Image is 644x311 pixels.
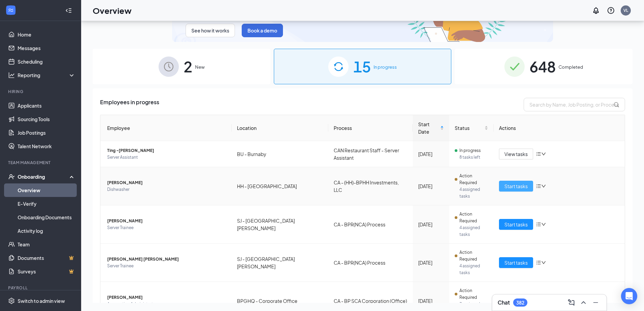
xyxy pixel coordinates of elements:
[504,150,528,158] span: View tasks
[623,7,628,13] div: VL
[418,297,444,305] div: [DATE]
[504,182,528,190] span: Start tasks
[536,260,541,265] span: bars
[107,263,226,269] span: Server Trainee
[18,224,75,238] a: Activity log
[504,259,528,266] span: Start tasks
[579,298,588,307] svg: ChevronUp
[578,297,589,308] button: ChevronUp
[242,24,283,37] button: Book a demo
[8,72,15,79] svg: Analysis
[18,297,65,304] div: Switch to admin view
[459,154,488,161] span: 8 tasks left
[107,224,226,231] span: Server Trainee
[7,7,14,14] svg: WorkstreamLogo
[449,115,494,141] th: Status
[8,160,74,165] div: Team Management
[328,115,413,141] th: Process
[18,183,75,197] a: Overview
[374,64,397,70] span: In progress
[328,141,413,167] td: CAN Restaurant Staff - Server Assistant
[353,55,371,78] span: 15
[499,149,533,159] button: View tasks
[100,115,232,141] th: Employee
[459,211,488,224] span: Action Required
[592,298,600,307] svg: Minimize
[8,89,74,94] div: Hiring
[232,167,328,205] td: HH - [GEOGRAPHIC_DATA]
[504,221,528,228] span: Start tasks
[418,150,444,158] div: [DATE]
[607,6,615,15] svg: QuestionInfo
[107,147,226,154] span: Ting -[PERSON_NAME]
[529,55,556,78] span: 648
[328,167,413,205] td: CA - (HH)-BPHH Investments, LLC
[8,285,74,291] div: Payroll
[536,183,541,189] span: bars
[18,238,75,251] a: Team
[232,244,328,282] td: SJ - [GEOGRAPHIC_DATA][PERSON_NAME]
[590,297,601,308] button: Minimize
[494,115,625,141] th: Actions
[107,218,226,224] span: [PERSON_NAME]
[107,294,226,301] span: [PERSON_NAME]
[18,126,75,139] a: Job Postings
[18,99,75,112] a: Applicants
[18,72,76,79] div: Reporting
[499,219,533,230] button: Start tasks
[107,186,226,193] span: Dishwasher
[499,257,533,268] button: Start tasks
[418,259,444,266] div: [DATE]
[107,256,226,263] span: [PERSON_NAME] [PERSON_NAME]
[107,301,226,308] span: Accounting Administrator
[18,139,75,153] a: Talent Network
[418,182,444,190] div: [DATE]
[8,173,15,180] svg: UserCheck
[567,298,575,307] svg: ComposeMessage
[18,210,75,224] a: Onboarding Documents
[558,64,583,70] span: Completed
[65,7,72,14] svg: Collapse
[18,251,75,265] a: DocumentsCrown
[524,98,625,111] input: Search by Name, Job Posting, or Process
[195,64,205,70] span: New
[516,300,524,306] div: 382
[18,112,75,126] a: Sourcing Tools
[566,297,577,308] button: ComposeMessage
[459,224,488,238] span: 4 assigned tasks
[621,288,637,304] div: Open Intercom Messenger
[541,152,546,156] span: down
[459,173,488,186] span: Action Required
[541,222,546,227] span: down
[459,249,488,263] span: Action Required
[418,221,444,228] div: [DATE]
[18,55,75,68] a: Scheduling
[328,205,413,244] td: CA - BPR(NCA) Process
[418,120,439,135] span: Start Date
[186,24,235,37] button: See how it works
[459,287,488,301] span: Action Required
[592,6,600,15] svg: Notifications
[8,297,15,304] svg: Settings
[107,179,226,186] span: [PERSON_NAME]
[541,260,546,265] span: down
[232,205,328,244] td: SJ - [GEOGRAPHIC_DATA][PERSON_NAME]
[459,147,481,154] span: In progress
[536,222,541,227] span: bars
[18,41,75,55] a: Messages
[107,154,226,161] span: Server Assistant
[18,197,75,210] a: E-Verify
[100,98,159,111] span: Employees in progress
[18,28,75,41] a: Home
[184,55,192,78] span: 2
[18,173,70,180] div: Onboarding
[499,181,533,192] button: Start tasks
[93,5,132,16] h1: Overview
[536,151,541,157] span: bars
[459,263,488,276] span: 4 assigned tasks
[498,299,510,306] h3: Chat
[328,244,413,282] td: CA - BPR(NCA) Process
[18,265,75,278] a: SurveysCrown
[232,141,328,167] td: BU - Burnaby
[232,115,328,141] th: Location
